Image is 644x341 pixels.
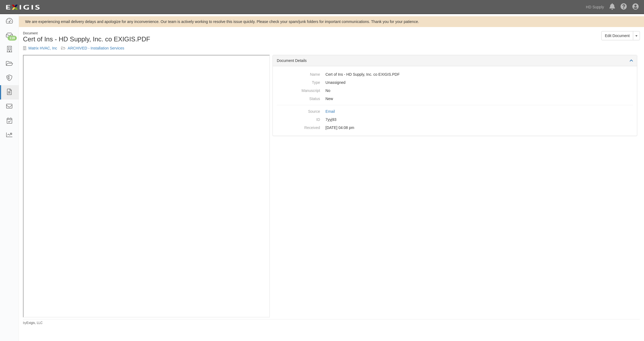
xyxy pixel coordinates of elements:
img: logo-5460c22ac91f19d4615b14bd174203de0afe785f0fc80cf4dbbc73dc1793850b.png [4,2,41,12]
dt: Manuscript [277,87,320,93]
div: Document Details [273,55,637,66]
dd: Cert of Ins - HD Supply, Inc. co EXIGIS.PDF [277,70,633,78]
div: 119 [8,36,17,41]
div: We are experiencing email delivery delays and apologize for any inconvenience. Our team is active... [19,19,644,24]
a: Matrix HVAC, Inc [28,46,57,50]
dt: Type [277,78,320,85]
dd: 7yyj93 [277,115,633,124]
a: Edit Document [601,31,633,40]
dd: Unassigned [277,78,633,87]
a: ARCHIVED - Installation Services [68,46,124,50]
dd: [DATE] 04:08 pm [277,124,633,132]
small: by [23,321,43,325]
a: Exigis, LLC [26,321,43,325]
a: Email [326,109,335,114]
dd: New [277,95,633,103]
h1: Cert of Ins - HD Supply, Inc. co EXIGIS.PDF [23,36,327,43]
dd: No [277,87,633,95]
dt: Received [277,124,320,130]
div: Document [23,31,327,36]
i: Help Center - Complianz [620,4,627,10]
dt: Source [277,107,320,114]
dt: Name [277,70,320,77]
a: HD Supply [583,2,607,12]
dt: Status [277,95,320,101]
dt: ID [277,115,320,122]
